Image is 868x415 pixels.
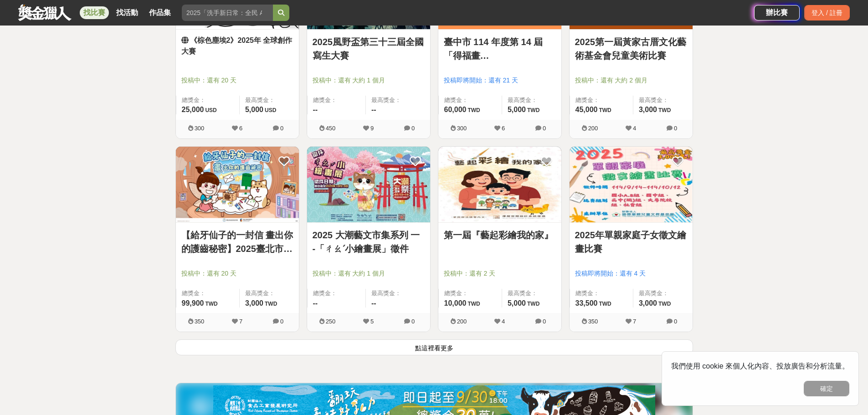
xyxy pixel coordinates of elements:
span: 投稿即將開始：還有 4 天 [575,269,687,278]
span: 0 [280,318,283,325]
a: 第一屆『藝起彩繪我的家』 [444,228,556,242]
span: 總獎金： [182,289,234,298]
span: 我們使用 cookie 來個人化內容、投放廣告和分析流量。 [671,362,849,370]
span: 3,000 [639,106,657,113]
a: 作品集 [145,6,175,19]
span: TWD [467,301,480,307]
span: -- [371,299,376,307]
img: Cover Image [570,147,693,223]
span: 最高獎金： [639,289,687,298]
span: TWD [599,107,611,113]
span: 99,900 [182,299,204,307]
span: TWD [658,301,671,307]
span: 投稿中：還有 20 天 [181,76,293,85]
a: 臺中市 114 年度第 14 屆「得福畫[PERSON_NAME]」寫生比賽 [444,35,556,62]
span: 5,000 [508,299,526,307]
span: 45,000 [575,106,598,113]
span: 3,000 [639,299,657,307]
span: 0 [280,125,283,132]
img: Cover Image [176,147,299,223]
img: Cover Image [438,147,561,223]
a: 找比賽 [80,6,109,19]
span: 最高獎金： [508,96,556,105]
span: 最高獎金： [508,289,556,298]
span: 300 [195,125,205,132]
span: TWD [205,301,217,307]
span: 最高獎金： [639,96,687,105]
span: 60,000 [444,106,467,113]
span: 33,500 [575,299,598,307]
a: Cover Image [570,147,693,223]
button: 確定 [804,381,849,396]
a: 2025 大潮藝文市集系列 一 -「ㄔㄠˊ小繪畫展」徵件 [313,228,425,256]
div: 登入 / 註冊 [804,5,850,20]
span: 7 [239,318,242,325]
a: 2025第一屆黃家古厝文化藝術基金會兒童美術比賽 [575,35,687,62]
span: 6 [502,125,505,132]
span: TWD [467,107,480,113]
span: 250 [326,318,336,325]
span: 總獎金： [444,289,496,298]
span: 10,000 [444,299,467,307]
span: 總獎金： [575,96,627,105]
span: 4 [633,125,636,132]
span: TWD [658,107,671,113]
span: 3,000 [245,299,263,307]
span: 5,000 [508,106,526,113]
a: 【給牙仙子的一封信 畫出你的護齒秘密】2025臺北市衛生局 口腔保健畫作徵選活動 [181,228,293,256]
input: 2025「洗手新日常：全民 ALL IN」洗手歌全台徵選 [182,5,273,21]
span: 5 [370,318,374,325]
span: 投稿即將開始：還有 21 天 [444,76,556,85]
span: TWD [599,301,611,307]
span: 0 [411,318,415,325]
span: 最高獎金： [371,96,425,105]
span: 0 [674,125,677,132]
a: 《棕色塵埃2》2025年 全球創作大賽 [181,35,293,57]
span: 總獎金： [313,96,360,105]
span: -- [371,106,376,113]
span: TWD [265,301,277,307]
img: Cover Image [307,147,430,223]
span: 投稿中：還有 2 天 [444,269,556,278]
span: 總獎金： [182,96,234,105]
span: 0 [674,318,677,325]
span: 7 [633,318,636,325]
span: 450 [326,125,336,132]
span: 0 [411,125,415,132]
button: 點這裡看更多 [175,339,693,355]
span: 投稿中：還有 20 天 [181,269,293,278]
span: 投稿中：還有 大約 1 個月 [313,76,425,85]
span: TWD [527,301,539,307]
a: Cover Image [307,147,430,223]
span: 最高獎金： [245,96,293,105]
span: 350 [195,318,205,325]
a: Cover Image [438,147,561,223]
span: 投稿中：還有 大約 2 個月 [575,76,687,85]
span: 總獎金： [313,289,360,298]
span: 25,000 [182,106,204,113]
span: 4 [502,318,505,325]
span: 總獎金： [444,96,496,105]
span: 總獎金： [575,289,627,298]
span: 最高獎金： [371,289,425,298]
span: 9 [370,125,374,132]
a: 辦比賽 [754,5,800,20]
span: 5,000 [245,106,263,113]
span: 0 [543,125,546,132]
a: 找活動 [113,6,142,19]
span: -- [313,106,318,113]
span: 200 [457,318,467,325]
span: 200 [588,125,598,132]
a: 2025年單親家庭子女徵文繪畫比賽 [575,228,687,256]
span: USD [205,107,216,113]
span: 6 [239,125,242,132]
span: 投稿中：還有 大約 1 個月 [313,269,425,278]
span: USD [265,107,276,113]
span: -- [313,299,318,307]
span: 350 [588,318,598,325]
span: TWD [527,107,539,113]
span: 300 [457,125,467,132]
a: 2025風野盃第三十三屆全國寫生大賽 [313,35,425,62]
a: Cover Image [176,147,299,223]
